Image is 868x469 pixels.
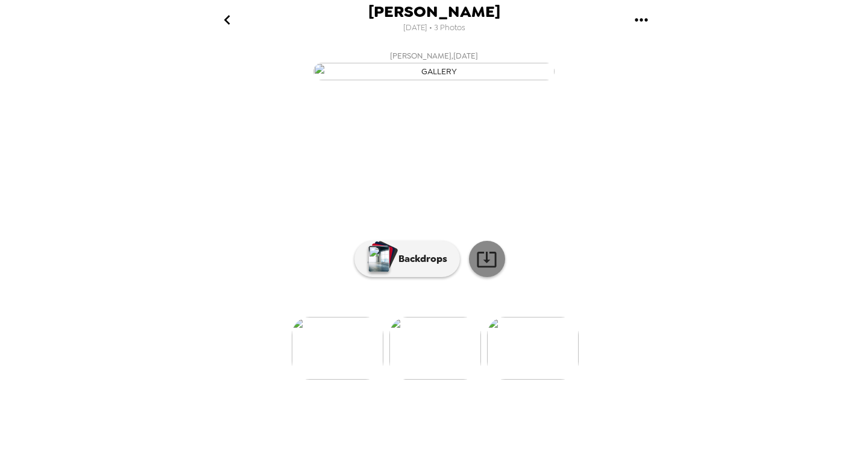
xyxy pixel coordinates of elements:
img: gallery [487,317,579,380]
button: Backdrops [354,241,460,277]
img: gallery [313,63,555,80]
p: Backdrops [392,252,447,266]
button: [PERSON_NAME],[DATE] [193,45,675,84]
span: [DATE] • 3 Photos [403,20,465,36]
img: gallery [389,317,481,380]
span: [PERSON_NAME] [368,4,500,20]
img: gallery [292,317,383,380]
span: [PERSON_NAME] , [DATE] [390,49,478,63]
